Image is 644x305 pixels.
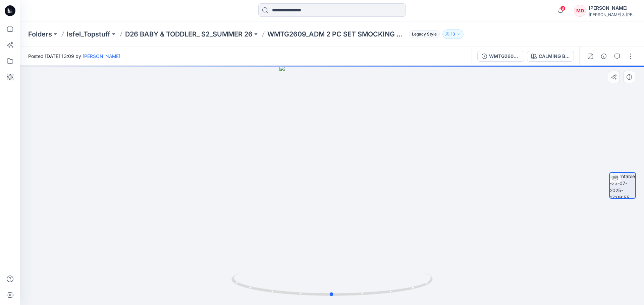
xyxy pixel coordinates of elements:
a: [PERSON_NAME] [83,53,120,59]
img: turntable-23-07-2025-17:09:55 [610,173,635,198]
button: Legacy Style [406,29,440,39]
a: Folders [28,29,52,39]
span: Legacy Style [409,30,440,38]
span: Posted [DATE] 13:09 by [28,53,120,60]
div: [PERSON_NAME] [589,4,636,12]
div: WMTG2609_ADM 2 PC SET SMOCKING TOP colorways update 7.21 [489,53,520,60]
button: 13 [442,29,464,39]
button: Details [598,51,609,62]
button: CALMING BLUE DOT [527,51,574,62]
p: 13 [451,30,455,38]
div: MD [574,5,586,17]
p: WMTG2609_ADM 2 PC SET SMOCKING TOP colorways [267,29,406,39]
a: Isfel_Topstuff [67,29,110,39]
button: WMTG2609_ADM 2 PC SET SMOCKING TOP colorways update 7.21 [477,51,524,62]
a: D26 BABY & TODDLER_ S2_SUMMER 26 [125,29,253,39]
div: CALMING BLUE DOT [539,53,570,60]
span: 8 [560,6,566,11]
div: [PERSON_NAME] & [PERSON_NAME] [589,12,636,17]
